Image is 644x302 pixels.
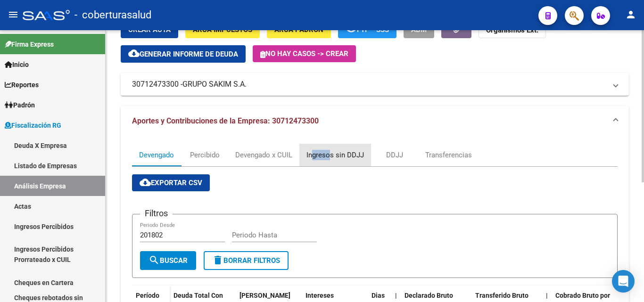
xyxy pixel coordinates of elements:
[5,80,39,90] span: Reportes
[425,150,472,160] div: Transferencias
[395,292,397,299] span: |
[190,150,220,160] div: Percibido
[149,254,160,266] mat-icon: search
[136,292,159,299] span: Período
[546,292,548,299] span: |
[121,106,629,136] mat-expansion-panel-header: Aportes y Contribuciones de la Empresa: 30712473300
[140,50,238,58] span: Generar informe de deuda
[235,150,292,160] div: Devengado x CUIL
[253,45,356,62] button: No hay casos -> Crear
[204,251,289,270] button: Borrar Filtros
[212,254,223,266] mat-icon: delete
[128,25,171,34] span: Crear Acta
[140,251,196,270] button: Buscar
[140,177,151,188] mat-icon: cloud_download
[5,59,29,70] span: Inicio
[74,5,151,25] span: - coberturasalud
[132,174,210,191] button: Exportar CSV
[386,150,403,160] div: DDJJ
[149,256,188,265] span: Buscar
[486,26,538,34] strong: Organismos Ext.
[121,45,246,63] button: Generar informe de deuda
[140,207,173,220] h3: Filtros
[128,48,140,59] mat-icon: cloud_download
[260,49,348,58] span: No hay casos -> Crear
[625,9,636,20] mat-icon: person
[612,270,635,293] div: Open Intercom Messenger
[305,292,334,299] span: Intereses
[5,100,35,110] span: Padrón
[182,79,247,90] span: GRUPO SAKIM S.A.
[479,21,546,38] button: Organismos Ext.
[132,116,319,125] span: Aportes y Contribuciones de la Empresa: 30712473300
[139,150,174,160] div: Devengado
[5,39,54,49] span: Firma Express
[121,73,629,96] mat-expansion-panel-header: 30712473300 -GRUPO SAKIM S.A.
[140,179,202,187] span: Exportar CSV
[132,79,606,90] mat-panel-title: 30712473300 -
[306,150,364,160] div: Ingresos sin DDJJ
[5,120,61,131] span: Fiscalización RG
[372,292,385,299] span: Dias
[212,256,280,265] span: Borrar Filtros
[8,9,19,20] mat-icon: menu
